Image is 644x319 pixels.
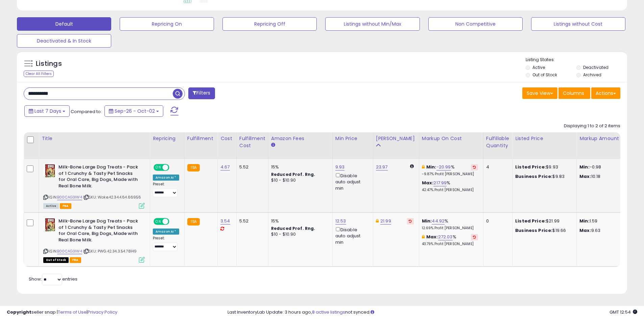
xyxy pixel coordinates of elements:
[422,180,478,192] div: %
[153,175,179,181] div: Amazon AI *
[154,219,163,224] span: ON
[220,164,230,170] a: 4.67
[515,173,552,180] b: Business Price:
[43,203,59,209] span: All listings currently available for purchase on Amazon
[187,164,200,171] small: FBA
[153,182,179,197] div: Preset:
[579,164,590,170] strong: Min:
[120,17,214,31] button: Repricing On
[563,90,584,97] span: Columns
[433,180,447,186] a: 217.99
[486,135,509,149] div: Fulfillable Quantity
[168,219,179,224] span: OFF
[591,87,620,99] button: Actions
[583,72,601,78] label: Archived
[83,194,141,200] span: | SKU: Wake.42.34.4.64.66956
[271,171,315,177] b: Reduced Prof. Rng.
[526,57,627,63] p: Listing States:
[24,71,54,77] div: Clear All Filters
[532,64,545,70] label: Active
[380,218,391,224] a: 21.99
[17,34,111,48] button: Deactivated & In Stock
[532,72,557,78] label: Out of Stock
[312,309,345,315] a: 8 active listings
[583,64,609,70] label: Deactivated
[271,218,327,224] div: 15%
[57,248,82,254] a: B00CAG3IW4
[335,164,345,170] a: 9.93
[58,309,87,315] a: Terms of Use
[154,165,163,170] span: ON
[422,226,478,231] p: 12.69% Profit [PERSON_NAME]
[515,174,571,180] div: $9.83
[335,218,346,224] a: 12.53
[515,218,546,224] b: Listed Price:
[522,87,557,99] button: Save View
[579,227,591,234] strong: Max:
[187,218,200,225] small: FBA
[579,218,636,224] p: 1.59
[579,174,636,180] p: 10.18
[187,135,215,142] div: Fulfillment
[83,248,137,254] span: | SKU: PWG.42.34.3.54.78149
[271,232,327,237] div: $10 - $10.90
[71,108,102,115] span: Compared to:
[610,309,637,315] span: 2025-10-10 12:54 GMT
[34,108,61,114] span: Last 7 Days
[271,142,275,148] small: Amazon Fees.
[376,135,416,142] div: [PERSON_NAME]
[419,132,483,159] th: The percentage added to the cost of goods (COGS) that forms the calculator for Min & Max prices.
[88,309,117,315] a: Privacy Policy
[153,229,179,235] div: Amazon AI *
[115,108,155,114] span: Sep-26 - Oct-02
[531,17,625,31] button: Listings without Cost
[220,218,230,224] a: 3.54
[58,164,141,191] b: Milk-Bone Large Dog Treats - Pack of 1 Crunchy & Tasty Pet Snacks for Oral Care, Big Dogs, Made w...
[564,123,620,129] div: Displaying 1 to 2 of 2 items
[422,234,478,246] div: %
[432,218,445,224] a: 44.92
[422,172,478,177] p: -9.87% Profit [PERSON_NAME]
[422,180,434,186] b: Max:
[438,234,453,240] a: 272.03
[222,17,317,31] button: Repricing Off
[579,228,636,234] p: 9.63
[43,218,145,262] div: ASIN:
[188,87,215,99] button: Filters
[335,172,368,191] div: Disable auto adjust min
[43,257,69,263] span: All listings that are currently out of stock and unavailable for purchase on Amazon
[486,218,507,224] div: 0
[436,164,451,170] a: -20.99
[43,164,145,208] div: ASIN:
[42,135,147,142] div: Title
[579,135,638,142] div: Markup Amount
[486,164,507,170] div: 4
[271,225,315,231] b: Reduced Prof. Rng.
[36,59,62,69] h5: Listings
[515,135,574,142] div: Listed Price
[515,228,571,234] div: $19.66
[579,164,636,170] p: -0.98
[239,164,263,170] div: 5.52
[7,309,31,315] strong: Copyright
[60,203,71,209] span: FBA
[58,218,141,245] b: Milk-Bone Large Dog Treats - Pack of 1 Crunchy & Tasty Pet Snacks for Oral Care, Big Dogs, Made w...
[325,17,420,31] button: Listings without Min/Max
[579,173,591,180] strong: Max:
[335,135,370,142] div: Min Price
[335,226,368,245] div: Disable auto adjust min
[7,309,117,316] div: seller snap | |
[29,276,77,282] span: Show: entries
[422,135,480,142] div: Markup on Cost
[43,218,57,232] img: 51BPJuHTCnL._SL40_.jpg
[24,105,70,117] button: Last 7 Days
[271,135,330,142] div: Amazon Fees
[271,178,327,183] div: $10 - $10.90
[57,194,82,200] a: B00CAG3IW4
[426,234,438,240] b: Max:
[43,164,57,178] img: 51BPJuHTCnL._SL40_.jpg
[428,17,523,31] button: Non Competitive
[17,17,111,31] button: Default
[104,105,163,117] button: Sep-26 - Oct-02
[153,135,182,142] div: Repricing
